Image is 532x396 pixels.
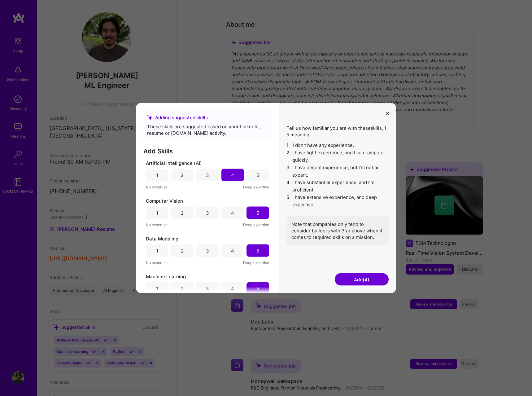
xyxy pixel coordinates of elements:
div: 5 [256,172,259,178]
div: 4 [231,247,234,254]
div: 1 [156,209,158,216]
div: 1 [156,285,158,292]
div: modal [136,103,396,293]
div: 1 [156,172,158,178]
div: 5 [256,285,259,292]
i: icon Close [386,112,389,115]
span: Data Modeling [146,235,178,242]
div: Tell us how familiar you are with these skills , 1-5 meaning: [286,125,389,245]
span: Deep expertise [243,184,269,190]
div: These skills are suggested based on your LinkedIn, resume or [DOMAIN_NAME] activity. [147,123,268,136]
span: Machine Learning [146,273,186,280]
div: 5 [256,209,259,216]
span: No expertise [146,259,168,266]
div: 2 [181,247,184,254]
span: No expertise [146,222,168,228]
div: 4 [231,209,234,216]
div: 3 [206,209,209,216]
span: 1 [286,142,290,149]
span: 3 [286,164,290,179]
button: Add(4) [335,273,389,286]
span: 5 [286,194,290,209]
div: 2 [181,172,184,178]
div: 4 [231,285,234,292]
div: 3 [206,247,209,254]
li: I have light experience, and I can ramp up quickly. [286,149,389,164]
div: 5 [256,247,259,254]
span: 2 [286,149,290,164]
span: Deep expertise [243,222,269,228]
span: No expertise [146,184,168,190]
div: 3 [206,172,209,178]
li: I have decent experience, but I'm not an expert. [286,164,389,179]
div: 2 [181,209,184,216]
li: I have extensive experience, and deep expertise. [286,194,389,209]
li: I don't have any experience. [286,142,389,149]
div: 1 [156,247,158,254]
span: Deep expertise [243,259,269,266]
div: Note that companies only tend to consider builders with 3 or above when it comes to required skil... [286,216,389,245]
span: Computer Vision [146,198,183,204]
i: icon SuggestedTeams [147,115,153,120]
h3: Add Skills [143,147,272,155]
div: Adding suggested skills [147,114,268,121]
div: 4 [231,172,234,178]
div: 2 [181,285,184,292]
span: 4 [286,179,290,194]
div: 3 [206,285,209,292]
li: I have substantial experience, and I’m proficient. [286,179,389,194]
span: Artificial Intelligence (AI) [146,160,202,166]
